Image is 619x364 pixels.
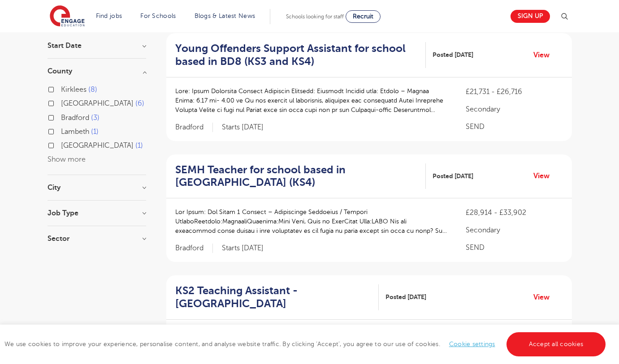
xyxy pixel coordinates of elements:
span: 3 [91,114,100,122]
img: Engage Education [50,5,85,28]
h3: Sector [48,235,146,242]
a: View [533,170,556,182]
h3: Job Type [48,210,146,217]
input: Bradford 3 [61,114,67,120]
span: Recruit [353,13,373,20]
a: View [533,49,556,61]
span: We use cookies to improve your experience, personalise content, and analyse website traffic. By c... [4,341,608,347]
p: SEND [466,121,563,132]
input: Lambeth 1 [61,128,67,133]
span: Posted [DATE] [385,292,426,302]
p: Starts [DATE] [222,244,264,253]
span: Lambeth [61,128,89,136]
a: SEMH Teacher for school based in [GEOGRAPHIC_DATA] (KS4) [175,163,426,189]
p: SEND [466,242,563,253]
p: £21,731 - £26,716 [466,86,563,97]
a: Sign up [511,10,550,23]
span: Schools looking for staff [286,13,344,20]
h2: Young Offenders Support Assistant for school based in BD8 (KS3 and KS4) [175,42,419,68]
p: Lore: Ipsum Dolorsita Consect Adipiscin Elitsedd: Eiusmodt Incidid utla: Etdolo – Magnaa Enima: 6... [175,86,448,115]
span: Posted [DATE] [433,171,473,181]
h3: City [48,184,146,191]
h3: County [48,68,146,75]
a: Blogs & Latest News [195,13,255,19]
p: Lor Ipsum: Dol Sitam 1 Consect – Adipiscinge Seddoeius / Tempori UtlaboReetdolo:MagnaaliQuaenima:... [175,207,448,236]
span: Posted [DATE] [433,50,473,60]
a: View [533,291,556,303]
p: Secondary [466,225,563,236]
a: Recruit [346,10,381,23]
span: Bradford [175,123,213,132]
input: [GEOGRAPHIC_DATA] 6 [61,99,67,105]
button: Show more [48,155,86,163]
span: 6 [135,99,144,107]
h2: KS2 Teaching Assistant - [GEOGRAPHIC_DATA] [175,284,372,310]
p: Secondary [466,104,563,115]
span: Bradford [175,244,213,253]
a: KS2 Teaching Assistant - [GEOGRAPHIC_DATA] [175,284,379,310]
span: 1 [91,128,99,136]
a: Cookie settings [449,341,495,347]
a: Accept all cookies [506,332,606,356]
a: For Schools [140,13,176,19]
span: [GEOGRAPHIC_DATA] [61,99,134,107]
span: [GEOGRAPHIC_DATA] [61,141,134,150]
p: £28,914 - £33,902 [466,207,563,218]
span: 8 [88,86,97,94]
span: Kirklees [61,86,87,94]
span: Bradford [61,114,89,122]
span: 1 [135,141,143,150]
input: [GEOGRAPHIC_DATA] 1 [61,141,67,147]
h3: Start Date [48,42,146,49]
a: Find jobs [96,13,122,19]
p: Starts [DATE] [222,123,264,132]
a: Young Offenders Support Assistant for school based in BD8 (KS3 and KS4) [175,42,426,68]
input: Kirklees 8 [61,86,67,91]
h2: SEMH Teacher for school based in [GEOGRAPHIC_DATA] (KS4) [175,163,419,189]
